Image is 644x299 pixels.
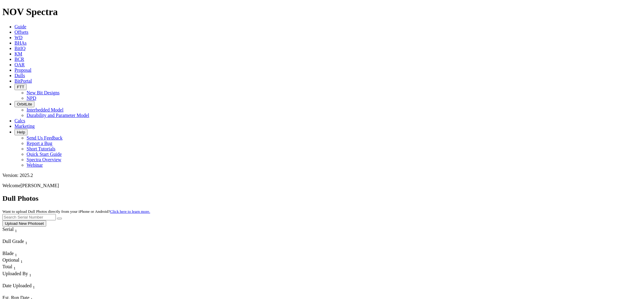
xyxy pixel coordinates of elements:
h1: NOV Spectra [2,6,642,17]
a: BHAs [14,40,27,46]
span: Uploaded By [2,271,28,276]
a: Send Us Feedback [27,135,62,140]
div: Total Sort None [2,264,24,271]
sub: 1 [15,228,17,233]
div: Column Menu [2,233,28,239]
a: NPD [27,96,36,101]
a: New Bit Designs [27,90,59,95]
a: Quick Start Guide [27,152,62,157]
a: BitIQ [14,46,25,51]
div: Blade Sort None [2,251,24,257]
span: Blade [2,251,14,256]
input: Search Serial Number [2,214,56,220]
div: Sort None [2,283,48,295]
p: Welcome [2,183,642,188]
span: OrbitLite [17,102,32,106]
sub: 1 [25,241,27,245]
div: Sort None [2,257,24,264]
a: Webinar [27,162,43,168]
span: Total [2,264,12,269]
sub: 1 [14,266,16,271]
button: Help [14,129,27,135]
div: Version: 2025.2 [2,173,642,178]
span: [PERSON_NAME] [21,183,59,188]
button: FTT [14,84,27,90]
sub: 1 [21,259,23,264]
div: Optional Sort None [2,257,24,264]
div: Serial Sort None [2,227,28,233]
span: Sort None [29,271,31,276]
div: Column Menu [2,245,45,251]
a: BCR [14,57,24,62]
span: FTT [17,85,24,89]
a: OAR [14,62,25,67]
a: Click here to learn more. [110,209,150,214]
a: Offsets [14,30,28,35]
sub: 1 [29,273,31,277]
span: Serial [2,227,14,232]
span: Date Uploaded [2,283,31,288]
span: Sort None [21,257,23,263]
a: WD [14,35,23,40]
a: Report a Bug [27,141,52,146]
a: Calcs [14,118,25,123]
a: Marketing [14,124,35,129]
span: Optional [2,257,19,263]
span: Dull Grade [2,239,24,244]
div: Sort None [2,239,45,251]
sub: 1 [15,253,17,257]
a: KM [14,51,22,56]
a: Proposal [14,68,31,73]
h2: Dull Photos [2,194,642,203]
span: Sort None [14,264,16,269]
sub: 1 [33,285,35,289]
a: BitPortal [14,78,32,83]
div: Date Uploaded Sort None [2,283,48,290]
div: Sort None [2,264,24,271]
a: Short Tutorials [27,146,56,151]
div: Sort None [2,227,28,239]
div: Column Menu [2,278,72,283]
span: Help [17,130,25,134]
a: Dulls [14,73,25,78]
div: Dull Grade Sort None [2,239,45,245]
button: OrbitLite [14,101,34,107]
div: Sort None [2,271,72,283]
div: Column Menu [2,290,48,295]
span: Sort None [15,251,17,256]
div: Uploaded By Sort None [2,271,72,278]
span: Sort None [33,283,35,288]
small: Want to upload Dull Photos directly from your iPhone or Android? [2,209,150,214]
span: Sort None [15,227,17,232]
a: Interbedded Model [27,107,63,112]
a: Guide [14,24,26,29]
a: Spectra Overview [27,157,61,162]
div: Sort None [2,251,24,257]
span: Sort None [25,239,27,244]
a: Durability and Parameter Model [27,113,89,118]
button: Upload New Photoset [2,220,46,227]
